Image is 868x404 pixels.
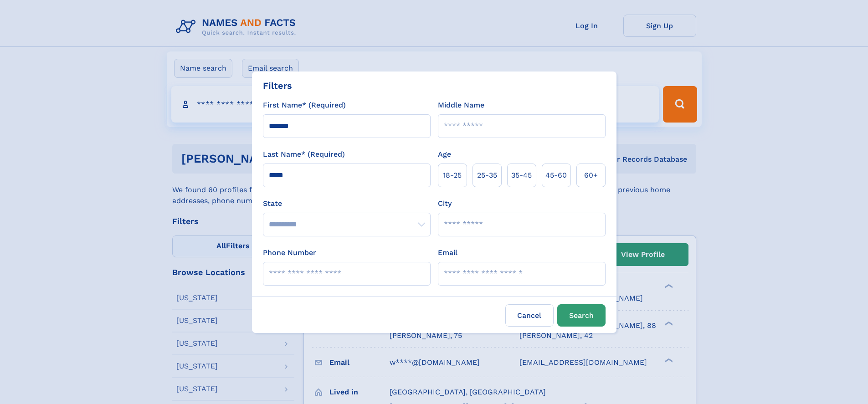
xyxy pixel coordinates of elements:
[584,170,598,181] span: 60+
[557,304,606,327] button: Search
[511,170,532,181] span: 35‑45
[505,304,554,327] label: Cancel
[438,100,484,111] label: Middle Name
[477,170,497,181] span: 25‑35
[263,100,346,111] label: First Name* (Required)
[545,170,567,181] span: 45‑60
[438,149,451,160] label: Age
[438,198,452,209] label: City
[438,247,457,258] label: Email
[263,247,316,258] label: Phone Number
[263,79,292,92] div: Filters
[263,149,345,160] label: Last Name* (Required)
[443,170,462,181] span: 18‑25
[263,198,431,209] label: State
